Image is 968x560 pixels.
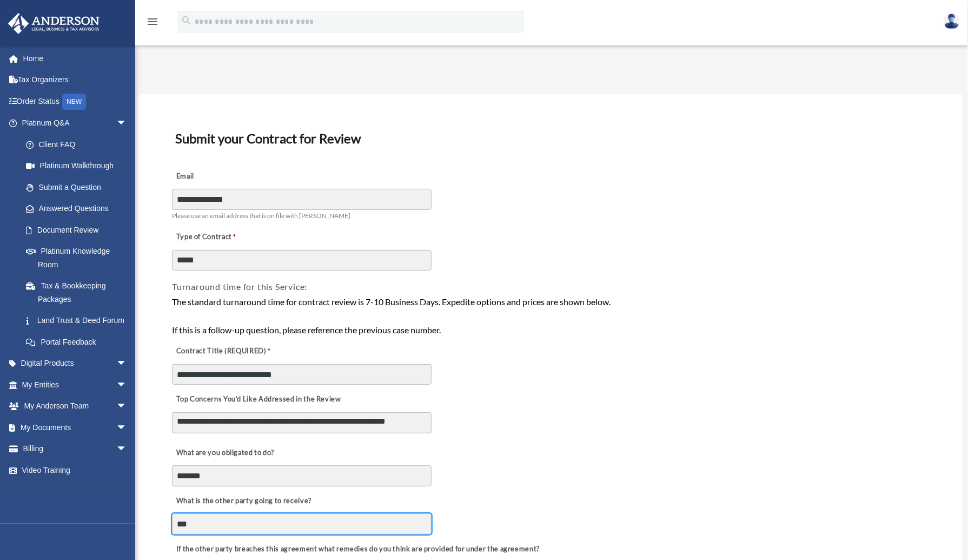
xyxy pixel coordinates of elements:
span: arrow_drop_down [116,417,138,439]
div: NEW [62,94,86,110]
a: Client FAQ [15,134,143,155]
i: menu [146,15,159,28]
span: arrow_drop_down [116,353,138,375]
span: arrow_drop_down [116,396,138,418]
a: menu [146,19,159,28]
a: Order StatusNEW [8,90,143,113]
a: My Documentsarrow_drop_down [8,417,143,438]
a: Portal Feedback [15,331,143,353]
label: What are you obligated to do? [172,445,280,460]
label: Type of Contract [172,229,280,245]
img: Anderson Advisors Platinum Portal [5,13,103,34]
a: Answered Questions [15,198,143,220]
a: Platinum Knowledge Room [15,241,143,275]
label: Top Concerns You’d Like Addressed in the Review [172,392,344,407]
h3: Submit your Contract for Review [171,127,930,150]
a: Submit a Question [15,176,143,198]
a: Billingarrow_drop_down [8,438,143,460]
label: Email [172,169,280,184]
span: arrow_drop_down [116,438,138,460]
span: Turnaround time for this Service: [172,281,307,292]
span: arrow_drop_down [116,374,138,396]
label: What is the other party going to receive? [172,493,314,509]
a: Land Trust & Deed Forum [15,310,143,332]
a: Video Training [8,459,143,481]
label: If the other party breaches this agreement what remedies do you think are provided for under the ... [172,542,542,557]
a: Platinum Walkthrough [15,155,143,177]
a: Document Review [15,219,138,241]
a: Tax Organizers [8,69,143,91]
a: My Entitiesarrow_drop_down [8,374,143,396]
i: search [181,15,193,27]
label: Contract Title (REQUIRED) [172,344,280,359]
span: Please use an email address that is on file with [PERSON_NAME] [172,212,350,220]
a: My Anderson Teamarrow_drop_down [8,396,143,417]
img: User Pic [944,14,960,29]
a: Home [8,48,143,69]
a: Platinum Q&Aarrow_drop_down [8,113,143,134]
span: arrow_drop_down [116,113,138,135]
div: The standard turnaround time for contract review is 7-10 Business Days. Expedite options and pric... [172,295,929,337]
a: Digital Productsarrow_drop_down [8,353,143,374]
a: Tax & Bookkeeping Packages [15,275,143,310]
